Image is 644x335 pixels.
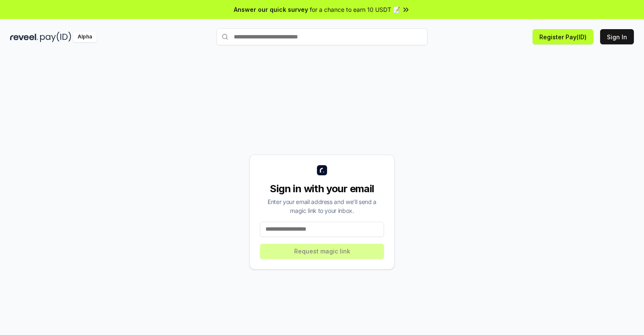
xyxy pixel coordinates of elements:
div: Sign in with your email [260,182,384,196]
div: Alpha [73,32,97,42]
div: Enter your email address and we’ll send a magic link to your inbox. [260,197,384,215]
img: reveel_dark [10,32,38,42]
button: Register Pay(ID) [533,29,593,44]
img: pay_id [40,32,71,42]
img: logo_small [317,165,327,175]
span: for a chance to earn 10 USDT 📝 [310,5,400,14]
button: Sign In [600,29,634,44]
span: Answer our quick survey [234,5,308,14]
